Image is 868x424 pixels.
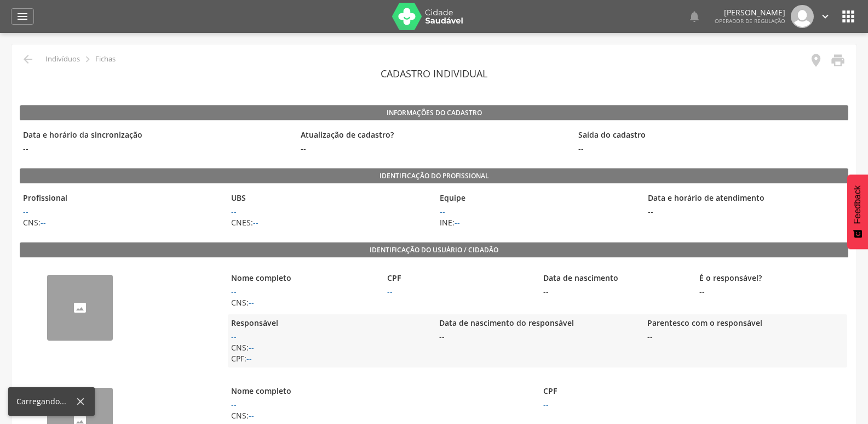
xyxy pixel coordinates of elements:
p: Fichas [95,55,116,64]
header: Cadastro individual [20,64,848,83]
a: -- [231,331,237,342]
span: -- [575,143,847,154]
span: Feedback [853,185,863,224]
a: -- [249,342,254,353]
span: -- [540,286,691,297]
a: Ir para UBS [253,217,258,228]
span: INE: [436,217,639,228]
a:  [819,5,831,28]
span: -- [20,143,292,154]
legend: Parentesco com o responsável [644,318,847,330]
legend: Data de nascimento do responsável [436,318,639,330]
legend: Identificação do profissional [20,168,848,184]
span: Operador de regulação [715,17,785,25]
i:  [840,8,857,25]
a: -- [249,297,254,308]
i:  [82,53,94,65]
div: Carregando... [16,396,74,407]
a: -- [249,410,254,421]
span: -- [436,331,639,342]
legend: É o responsável? [696,273,847,285]
a: -- [231,286,237,297]
a: -- [387,286,393,297]
legend: Data e horário de atendimento [645,193,847,205]
legend: Nome completo [228,273,378,285]
p: [PERSON_NAME] [715,9,785,16]
a:  [688,5,701,28]
a:  [824,53,846,71]
a: Ir para UBS [231,206,237,217]
a: -- [231,399,237,410]
legend: Nome completo [228,386,534,398]
i: Localização [808,53,824,68]
span: CNS: [228,342,430,353]
p: Indivíduos [45,55,80,64]
a: Ir para Equipe [455,217,460,228]
span: -- [644,331,847,342]
legend: Atualização de cadastro? [297,129,570,142]
span: CNES: [228,217,430,228]
span: CPF: [228,353,430,364]
i:  [819,10,831,22]
button: Feedback - Mostrar pesquisa [847,174,868,249]
a: Ir para Equipe [440,206,445,217]
legend: Informações do Cadastro [20,105,848,121]
span: CNS: [20,217,222,228]
legend: Data e horário da sincronização [20,129,292,142]
a:  [11,8,34,25]
a: Ir para perfil do agente [41,217,46,228]
legend: Profissional [20,193,222,205]
legend: Saída do cadastro [575,129,847,142]
legend: Responsável [228,318,430,330]
a: -- [543,399,549,410]
i:  [16,10,29,23]
legend: Data de nascimento [540,273,691,285]
span: -- [645,206,847,217]
legend: UBS [228,193,430,205]
a: -- [246,353,252,364]
span: CNS: [228,297,378,308]
i: Imprimir [830,53,846,68]
span: -- [696,286,847,297]
i: Voltar [21,53,35,66]
legend: CPF [384,273,534,285]
legend: CPF [540,386,847,398]
legend: Identificação do usuário / cidadão [20,242,848,258]
span: CNS: [228,410,534,421]
legend: Equipe [436,193,639,205]
i:  [688,10,701,23]
a: Ir para perfil do agente [23,206,28,217]
span: -- [297,143,309,154]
